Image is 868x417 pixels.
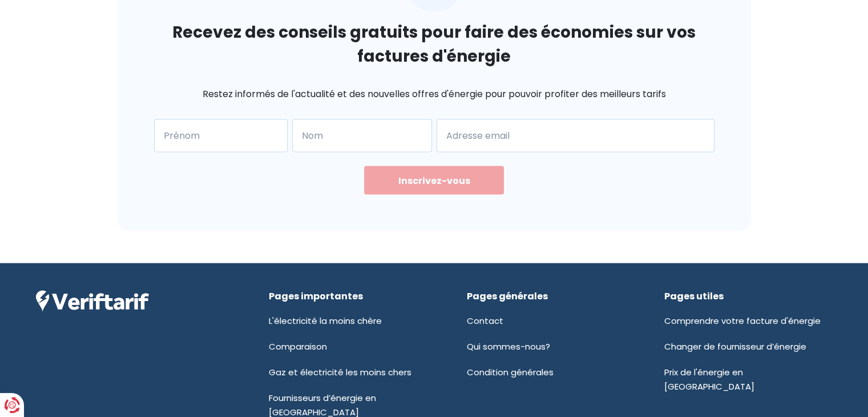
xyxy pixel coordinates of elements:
a: Changer de fournisseur d’énergie [664,340,806,352]
a: Gaz et électricité les moins chers [269,366,411,378]
div: Pages générales [466,291,634,302]
a: Contact [466,315,503,327]
a: Comparaison [269,340,327,352]
input: John [154,119,288,153]
input: john@email.com [437,119,714,153]
a: Qui sommes-nous? [466,340,550,352]
a: Condition générales [466,366,553,378]
button: Inscrivez-vous [364,166,504,195]
div: Pages utiles [664,291,832,302]
div: Pages importantes [269,291,437,302]
img: Veriftarif logo [36,291,149,312]
a: Comprendre votre facture d'énergie [664,315,821,327]
a: Prix de l'énergie en [GEOGRAPHIC_DATA] [664,366,754,392]
h2: Recevez des conseils gratuits pour faire des économies sur vos factures d'énergie [154,21,714,69]
input: Smith [292,119,432,153]
a: L'électricité la moins chère [269,315,382,327]
p: Restez informés de l'actualité et des nouvelles offres d'énergie pour pouvoir profiter des meille... [154,87,714,101]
